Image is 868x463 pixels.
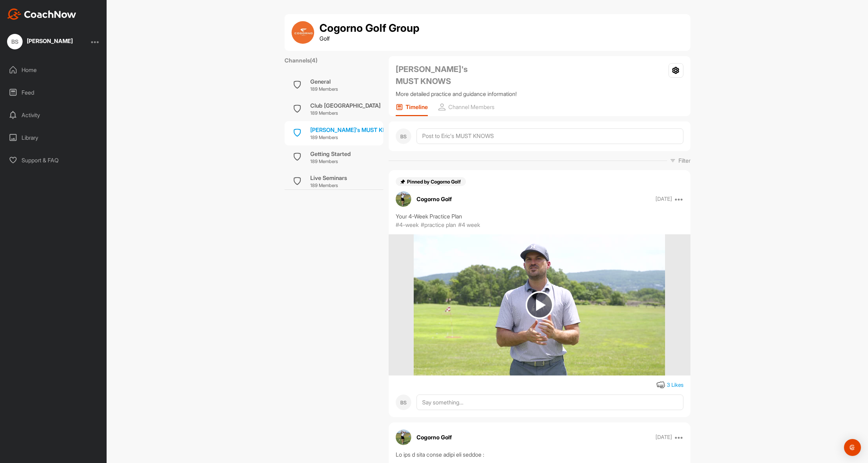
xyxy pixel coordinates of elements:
div: Club [GEOGRAPHIC_DATA] [310,101,381,110]
p: #practice plan [421,221,456,229]
img: CoachNow [7,8,76,20]
label: Channels ( 4 ) [285,56,317,65]
p: More detailed practice and guidance information! [396,90,517,98]
p: #4 week [458,221,480,229]
div: BS [7,34,23,49]
img: avatar [396,191,411,207]
div: Feed [4,84,103,101]
p: Golf [319,34,419,43]
img: group [292,21,314,44]
div: Open Intercom Messenger [844,439,861,456]
p: 189 Members [310,182,347,189]
p: Filter [678,156,690,165]
p: Channel Members [448,103,495,110]
div: General [310,77,338,86]
div: [PERSON_NAME]'s MUST KNOWS [310,126,400,134]
h1: Cogorno Golf Group [319,22,419,34]
p: [DATE] [656,434,672,441]
div: Getting Started [310,150,351,158]
span: Pinned by Cogorno Golf [407,179,462,185]
img: media [414,234,665,375]
img: play [526,291,553,319]
p: #4-week [396,221,419,229]
div: Support & FAQ [4,151,103,169]
p: 189 Members [310,158,351,165]
div: 3 Likes [667,381,683,389]
h2: [PERSON_NAME]'s MUST KNOWS [396,63,491,87]
div: BS [396,128,411,144]
p: 189 Members [310,134,400,141]
img: avatar [396,429,411,445]
div: Library [4,129,103,146]
div: Activity [4,106,103,124]
p: Cogorno Golf [417,433,452,441]
img: pin [400,179,406,185]
div: BS [396,395,411,410]
p: Cogorno Golf [417,195,452,203]
div: Live Seminars [310,174,347,182]
div: Home [4,61,103,79]
p: [DATE] [656,196,672,203]
div: [PERSON_NAME] [27,38,73,44]
p: 189 Members [310,86,338,93]
p: Timeline [406,103,428,110]
div: Your 4-Week Practice Plan [396,212,683,221]
p: 189 Members [310,110,381,117]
